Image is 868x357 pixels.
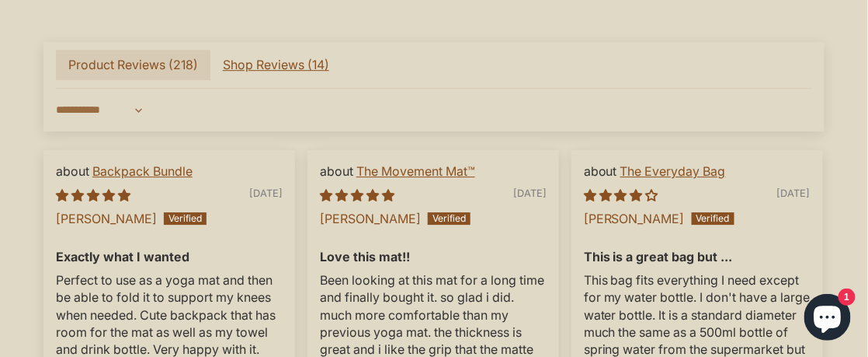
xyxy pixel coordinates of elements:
span: [DATE] [249,187,283,201]
span: [PERSON_NAME] [320,211,421,226]
b: This is a great bag but ... [584,248,811,265]
a: Backpack Bundle [92,163,193,179]
b: Love this mat!! [320,248,547,265]
b: Exactly what I wanted [56,248,283,265]
select: Sort dropdown [56,95,147,126]
a: The Movement Mat™ [356,163,475,179]
inbox-online-store-chat: Shopify online store chat [800,294,856,345]
span: 5 star review [56,187,130,203]
span: [PERSON_NAME] [56,211,157,226]
span: 4 star review [584,187,658,203]
span: [PERSON_NAME] [584,211,685,226]
span: Shop Reviews ( ) [210,50,342,79]
span: 5 star review [320,187,394,203]
span: [DATE] [777,187,811,201]
span: [DATE] [513,187,547,201]
a: The Everyday Bag [620,163,726,179]
span: 14 [312,57,325,72]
